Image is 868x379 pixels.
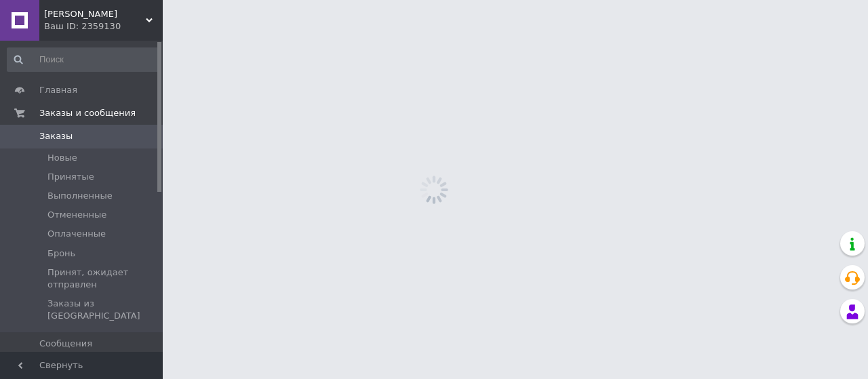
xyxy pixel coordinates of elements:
span: Бронь [47,247,75,260]
span: Главная [39,84,77,96]
span: Заказы из [GEOGRAPHIC_DATA] [47,298,159,322]
span: Заказы и сообщения [39,107,136,119]
div: Ваш ID: 2359130 [44,20,163,33]
input: Поиск [7,47,160,72]
span: Выполненные [47,190,113,202]
span: Новые [47,152,77,164]
span: Принятые [47,171,94,183]
span: Сообщения [39,338,92,350]
span: Принят, ожидает отправлен [47,266,159,291]
span: Отмененные [47,209,106,221]
span: GRANAT [44,8,146,20]
span: Заказы [39,130,73,142]
span: Оплаченные [47,228,106,240]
